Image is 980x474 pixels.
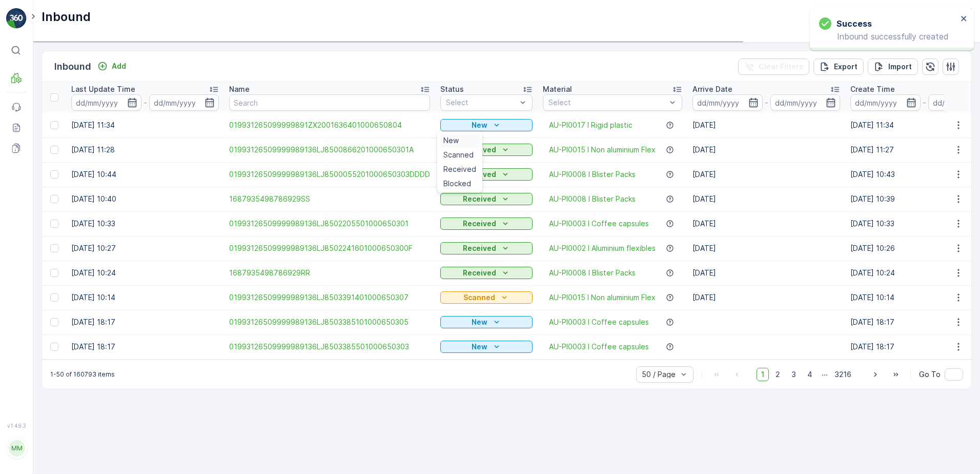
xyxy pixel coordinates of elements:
td: [DATE] 11:34 [66,113,224,137]
p: Received [463,268,496,278]
input: dd/mm/yyyy [770,94,841,111]
span: Received [443,164,476,174]
span: New [443,135,459,146]
p: Status [440,84,464,94]
a: 01993126509999989136LJ8500055201000650303DDDD [229,169,430,180]
td: [DATE] 10:33 [66,211,224,236]
span: Scanned [443,150,474,160]
div: Toggle Row Selected [50,220,58,228]
a: 01993126509999989136LJ8503385501000650303 [229,342,430,352]
p: New [472,317,487,327]
p: Arrive Date [692,84,732,94]
span: Last Weight : [9,253,57,262]
span: AU-PI0015 I Non aluminium Flex [63,219,176,228]
span: First Weight : [9,202,58,211]
span: 0 kg [57,253,73,262]
a: AU-PI0015 I Non aluminium Flex [549,145,656,155]
button: MM [6,431,27,466]
a: 019931265099999891ZX2001636401000650804 [229,120,430,130]
button: New [440,119,533,131]
a: 01993126509999989136LJ8502241601000650300F [229,243,430,253]
td: [DATE] [687,113,845,137]
p: Select [446,97,517,108]
span: 01993126509999989136LJ8500866201000650301A [34,168,218,177]
p: - [144,96,147,109]
span: Net Amount : [9,236,57,245]
td: [DATE] [687,211,845,236]
td: [DATE] 10:44 [66,162,224,187]
td: [DATE] [687,261,845,285]
a: AU-PI0008 I Blister Packs [549,169,636,180]
span: 1 [757,368,769,381]
input: dd/mm/yyyy [149,94,219,111]
span: [DATE] [54,185,78,194]
h3: Success [836,17,872,30]
p: Select [548,97,666,108]
button: Import [868,58,918,75]
button: Clear Filters [738,58,809,75]
div: Toggle Row Selected [50,293,58,302]
img: logo [6,8,27,29]
p: 1-50 of 160793 items [50,370,115,379]
p: - [765,96,768,109]
td: [DATE] 10:40 [66,187,224,211]
p: Create Time [850,84,895,94]
td: [DATE] 10:27 [66,236,224,261]
span: 4 [803,368,817,381]
button: Received [440,193,533,205]
td: [DATE] 18:17 [66,310,224,334]
a: AU-PI0003 I Coffee capsules [549,317,649,327]
td: [DATE] [687,162,845,187]
div: Toggle Row Selected [50,244,58,252]
div: Toggle Row Selected [50,195,58,203]
span: 2 [771,368,785,381]
div: Toggle Row Selected [50,318,58,326]
span: 2.24 kg [58,202,85,211]
span: 2.24 kg [57,236,84,245]
td: [DATE] 10:14 [66,285,224,310]
div: MM [9,440,25,457]
p: New [472,120,487,130]
td: [DATE] [687,285,845,310]
span: Blocked [443,179,471,189]
span: v 1.49.3 [6,423,27,429]
div: Toggle Row Selected [50,170,58,179]
div: Toggle Row Selected [50,146,58,154]
a: 01993126509999989136LJ8500866201000650301A [229,145,430,155]
button: Received [440,242,533,254]
a: AU-PI0008 I Blister Packs [549,194,636,204]
p: Inbound [54,60,91,74]
td: [DATE] 11:28 [66,137,224,162]
a: AU-PI0003 I Coffee capsules [549,219,649,229]
input: dd/mm/yyyy [692,94,763,111]
td: [DATE] [687,187,845,211]
a: AU-PI0003 I Coffee capsules [549,342,649,352]
a: 01993126509999989136LJ8503391401000650307 [229,292,430,303]
span: Name : [9,168,34,177]
button: Scanned [440,291,533,304]
p: Scanned [463,292,495,303]
span: AU-PI0015 I Non aluminium Flex [549,292,656,303]
p: Material [543,84,572,94]
span: 3216 [830,368,856,381]
a: 01993126509999989136LJ8503385101000650305 [229,317,430,327]
p: Name [229,84,250,94]
a: 1687935498786929RR [229,268,430,278]
a: AU-PI0017 I Rigid plastic [549,120,632,130]
button: New [440,341,533,353]
p: Inbound successfully created [819,32,957,41]
ul: New [437,131,482,193]
p: Received [463,219,496,229]
p: Received [463,243,496,253]
div: Toggle Row Selected [50,269,58,277]
p: Export [834,62,857,72]
span: 3 [787,368,801,381]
